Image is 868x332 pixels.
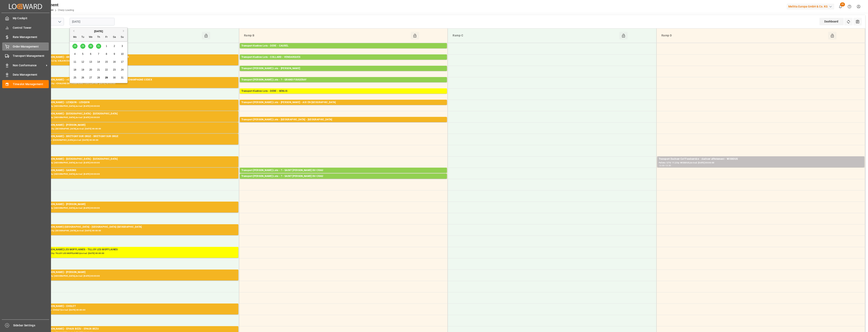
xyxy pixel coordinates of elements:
div: Pallets: 11,TU: 922,City: [GEOGRAPHIC_DATA],Arrival: [DATE] 00:00:00 [241,82,445,85]
a: Rate Management [2,33,49,41]
div: Transport [PERSON_NAME] - [GEOGRAPHIC_DATA] - [GEOGRAPHIC_DATA] [33,112,237,116]
div: Transport [PERSON_NAME] - EPAUX BEZU - EPAUX BEZU [33,327,237,331]
div: Transport [PERSON_NAME] LES MOFFLAINES - TILLOY LES MOFFLAINES [33,248,237,252]
span: 3 [122,45,123,48]
span: 29 [105,76,108,79]
div: Choose Friday, August 1st, 2025 [104,44,109,49]
span: My Cockpit [13,16,49,20]
span: 12 [81,60,84,63]
div: Choose Saturday, August 9th, 2025 [112,52,117,57]
div: Th [96,35,101,40]
div: Pallets: 3,TU: 11,City: WISSOUS,Arrival: [DATE] 00:00:00 [659,161,863,165]
div: Melitta Europa GmbH & Co. KG [787,4,834,10]
div: Choose Sunday, August 17th, 2025 [120,59,125,64]
span: 20 [89,68,92,71]
div: Mo [72,35,77,40]
span: 1 [106,45,107,48]
span: 26 [81,76,84,79]
span: 22 [105,68,108,71]
div: Choose Friday, August 8th, 2025 [104,52,109,57]
span: 28 [97,76,100,79]
span: 7 [98,53,99,55]
div: Pallets: ,TU: 213,City: [GEOGRAPHIC_DATA],Arrival: [DATE] 00:00:00 [33,105,237,108]
div: Fr [104,35,109,40]
div: Transport [PERSON_NAME] Lots - [PERSON_NAME] [241,67,445,71]
div: - [664,165,665,166]
a: Control Tower [2,24,49,32]
div: Pallets: ,TU: 262,City: [GEOGRAPHIC_DATA],Arrival: [DATE] 00:00:00 [33,161,237,165]
div: Pallets: 1,TU: ,City: CARQUEFOU,Arrival: [DATE] 00:00:00 [241,71,445,74]
span: 21 [97,68,100,71]
div: Transport [PERSON_NAME] Lots - [PERSON_NAME] - AIX EN [GEOGRAPHIC_DATA] [241,100,445,105]
button: Next Month [123,30,125,32]
div: Transport Kuehne Lots - COLLARD - VENDARGUES [241,55,445,59]
div: Choose Saturday, August 23rd, 2025 [112,67,117,72]
span: Control Tower [13,26,49,30]
button: show 43 new notifications [836,2,845,11]
div: Tu [80,35,85,40]
span: 11 [73,60,76,63]
button: open menu [56,19,63,25]
div: Ramp C [451,32,619,39]
div: Pallets: 2,TU: 671,City: [GEOGRAPHIC_DATA][PERSON_NAME],Arrival: [DATE] 00:00:00 [241,178,445,182]
div: Pallets: ,TU: 108,City: [GEOGRAPHIC_DATA],Arrival: [DATE] 00:00:00 [33,274,237,278]
span: 2 [114,45,115,48]
div: Choose Saturday, August 2nd, 2025 [112,44,117,49]
div: We [88,35,93,40]
div: Pallets: 2,TU: 289,City: [GEOGRAPHIC_DATA],Arrival: [DATE] 00:00:00 [241,48,445,51]
span: 17 [121,60,123,63]
div: Pallets: ,TU: 656,City: [GEOGRAPHIC_DATA],Arrival: [DATE] 00:00:00 [33,172,237,176]
button: Melitta Europa GmbH & Co. KG [787,3,836,10]
span: 23 [113,68,116,71]
div: Transport [PERSON_NAME] Lots - ? - SAINT [PERSON_NAME] DU CRAU [241,168,445,172]
div: Transport [PERSON_NAME] - BRETIGNY SUR ORGE - BRETIGNY SUR ORGE [33,134,237,139]
span: 9 [114,53,115,55]
div: Transport [PERSON_NAME]-[GEOGRAPHIC_DATA] - [GEOGRAPHIC_DATA]-[GEOGRAPHIC_DATA] [33,225,237,229]
div: Transport [PERSON_NAME] - [PERSON_NAME] [33,270,237,274]
div: Choose Friday, August 29th, 2025 [104,75,109,80]
span: Transport Management [13,54,49,58]
div: Choose Tuesday, August 12th, 2025 [80,59,85,64]
div: Choose Tuesday, August 26th, 2025 [80,75,85,80]
span: 43 [840,2,845,6]
span: 25 [73,76,76,79]
div: Choose Sunday, August 10th, 2025 [120,52,125,57]
div: Pallets: ,TU: 211,City: [GEOGRAPHIC_DATA],Arrival: [DATE] 00:00:00 [33,206,237,210]
span: Order Management [13,44,49,49]
div: Pallets: ,TU: 67,City: [GEOGRAPHIC_DATA],Arrival: [DATE] 00:00:00 [241,105,445,108]
button: Previous Month [72,30,74,32]
div: Transport Dachser Cof Foodservice - dachser affretement - WISSOUS [659,157,863,161]
span: 16 [113,60,116,63]
span: Rate Management [13,35,49,39]
div: 13:00 [659,165,665,166]
div: Choose Thursday, August 28th, 2025 [96,75,101,80]
span: 31 [121,76,123,79]
div: Pallets: 3,TU: 716,City: [GEOGRAPHIC_DATA][PERSON_NAME],Arrival: [DATE] 00:00:00 [241,172,445,176]
div: Choose Saturday, August 30th, 2025 [112,75,117,80]
span: 10 [121,53,123,55]
span: Data Management [13,73,49,77]
div: Choose Saturday, August 16th, 2025 [112,59,117,64]
div: month 2025-08 [71,42,126,82]
div: Transport [PERSON_NAME] Lots - [GEOGRAPHIC_DATA] - [GEOGRAPHIC_DATA] [241,118,445,122]
div: Choose Tuesday, August 19th, 2025 [80,67,85,72]
span: 5 [82,53,84,55]
div: Pallets: ,TU: 428,City: [GEOGRAPHIC_DATA],Arrival: [DATE] 00:00:00 [33,116,237,119]
div: Choose Monday, August 4th, 2025 [72,52,77,57]
div: Transport Kuehne Lots - DERE - SENLIS [241,89,445,93]
a: Data Management [2,71,49,79]
span: 18 [73,68,76,71]
span: 8 [106,53,107,55]
div: Choose Monday, August 18th, 2025 [72,67,77,72]
a: My Cockpit [2,14,49,22]
span: 24 [121,68,123,71]
div: Pallets: ,TU: 122,City: [GEOGRAPHIC_DATA],Arrival: [DATE] 00:00:00 [241,122,445,125]
div: Choose Thursday, August 7th, 2025 [96,52,101,57]
span: 6 [90,53,91,55]
div: Transport [PERSON_NAME] - ~CHALONS EN CHAMPAGNE CEDEX - ~CHALONS EN CHAMPAGNE CEDEX [33,78,237,82]
div: Choose Sunday, August 24th, 2025 [120,67,125,72]
div: Choose Monday, August 11th, 2025 [72,59,77,64]
div: [DATE] [70,29,127,33]
div: Choose Thursday, August 14th, 2025 [96,59,101,64]
div: Pallets: 3,TU: 570,City: [GEOGRAPHIC_DATA],Arrival: [DATE] 00:00:00 [33,127,237,131]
